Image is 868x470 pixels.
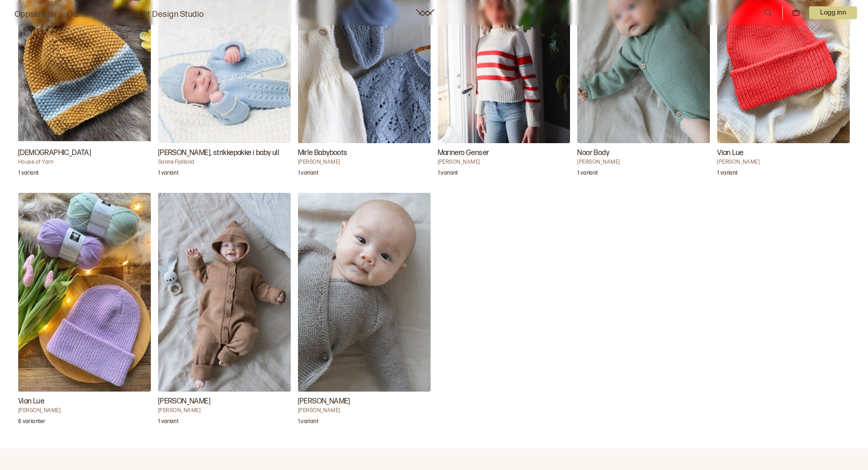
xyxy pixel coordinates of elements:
[18,193,151,392] img: Hrönn JónsdóttirVian Lue
[298,396,431,407] h3: [PERSON_NAME]
[577,159,710,166] h4: [PERSON_NAME]
[18,396,151,407] h3: Vian Lue
[438,159,570,166] h4: [PERSON_NAME]
[809,6,857,19] button: User dropdown
[438,170,458,179] p: 1 variant
[18,418,45,427] p: 6 varianter
[717,159,850,166] h4: [PERSON_NAME]
[577,170,598,179] p: 1 variant
[438,148,570,159] h3: Marinero Genser
[158,148,291,159] h3: [PERSON_NAME], strikkepakke i baby ull
[158,418,179,427] p: 1 variant
[158,193,291,430] a: Roby Heldress
[298,407,431,414] h4: [PERSON_NAME]
[298,148,431,159] h3: Mirle Babyboots
[94,8,118,21] a: Pinner
[127,8,204,21] a: Woolit Design Studio
[158,407,291,414] h4: [PERSON_NAME]
[18,159,151,166] h4: House of Yarn
[18,193,151,430] a: Vian Lue
[717,148,850,159] h3: Vian Lue
[298,170,318,179] p: 1 variant
[18,170,39,179] p: 1 variant
[298,193,431,430] a: Majke Jakke
[158,170,179,179] p: 1 variant
[298,418,318,427] p: 1 variant
[158,193,291,392] img: Brit Frafjord ØrstavikRoby Heldress
[298,159,431,166] h4: [PERSON_NAME]
[158,159,291,166] h4: Sanne Fjalland
[67,8,85,21] a: Garn
[15,8,58,21] a: Oppskrifter
[158,396,291,407] h3: [PERSON_NAME]
[577,148,710,159] h3: Noor Body
[298,193,431,392] img: Ane Kydland ThomassenMajke Jakke
[416,9,434,16] a: Woolit
[18,407,151,414] h4: [PERSON_NAME]
[809,6,857,19] p: Logg inn
[18,148,151,159] h3: [DEMOGRAPHIC_DATA]
[717,170,738,179] p: 1 variant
